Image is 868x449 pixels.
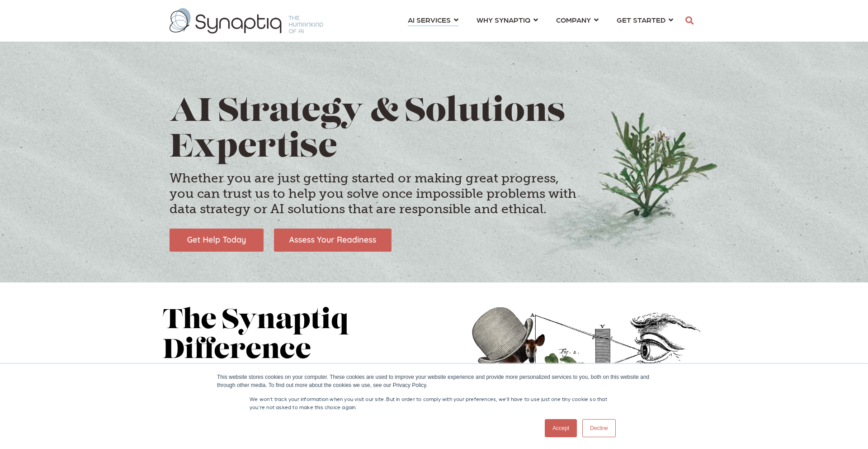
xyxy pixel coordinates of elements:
span: COMPANY [556,14,591,26]
img: Collage of hand, pears, hat, eye [441,305,705,448]
nav: menu [399,5,682,37]
img: Assess Your Readiness [274,229,392,252]
div: This website stores cookies on your computer. These cookies are used to improve your website expe... [217,373,651,389]
p: We won't track your information when you visit our site. But in order to comply with your prefere... [250,395,618,411]
img: Get Help Today [170,229,264,251]
h1: AI Strategy & Solutions Expertise [170,95,698,167]
span: AI SERVICES [408,14,451,26]
span: GET STARTED [617,14,665,26]
a: COMPANY [556,11,599,28]
h4: Whether you are just getting started or making great progress, you can trust us to help you solve... [170,171,576,216]
a: GET STARTED [617,11,673,28]
a: Accept [545,419,577,437]
img: synaptiq logo-1 [170,8,323,33]
a: Decline [582,419,616,437]
a: WHY SYNAPTIQ [476,11,538,28]
a: AI SERVICES [408,11,458,28]
span: WHY SYNAPTIQ [476,14,530,26]
h2: The Synaptiq Difference [163,306,427,366]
